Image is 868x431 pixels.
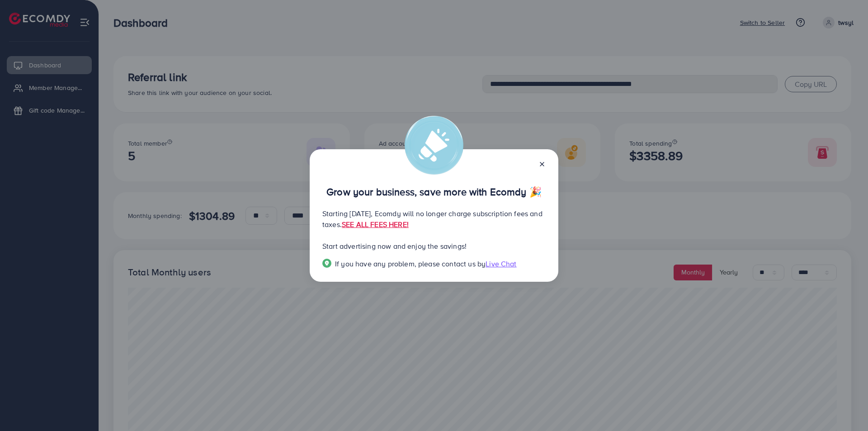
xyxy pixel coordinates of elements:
img: Popup guide [322,259,331,268]
a: SEE ALL FEES HERE! [342,219,409,229]
span: If you have any problem, please contact us by [335,259,486,269]
iframe: Chat [830,390,861,424]
p: Starting [DATE], Ecomdy will no longer charge subscription fees and taxes. [322,208,546,230]
p: Start advertising now and enjoy the savings! [322,241,546,251]
span: Live Chat [486,259,516,269]
img: alert [405,116,463,175]
p: Grow your business, save more with Ecomdy 🎉 [322,186,546,197]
